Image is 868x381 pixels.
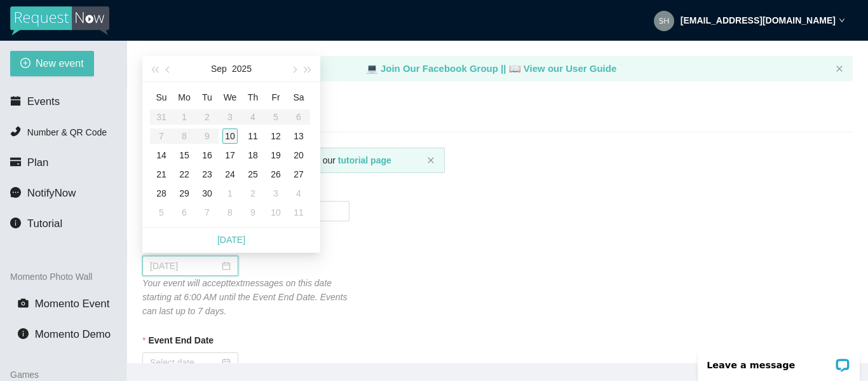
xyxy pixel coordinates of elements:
[264,146,287,165] td: 2025-09-19
[836,65,843,73] button: close
[150,184,173,203] td: 2025-09-28
[150,356,219,370] input: Select date
[264,127,287,146] td: 2025-09-12
[264,87,287,107] th: Fr
[200,186,215,201] div: 30
[154,205,169,220] div: 5
[264,203,287,222] td: 2025-10-10
[148,333,214,347] b: Event End Date
[36,55,84,71] span: New event
[291,205,306,220] div: 11
[222,148,238,163] div: 17
[287,184,310,203] td: 2025-10-04
[222,167,238,182] div: 24
[241,203,264,222] td: 2025-10-09
[150,87,173,107] th: Su
[35,328,111,340] span: Momento Demo
[18,328,29,339] span: info-circle
[18,298,29,308] span: camera
[10,126,21,137] span: phone
[219,127,241,146] td: 2025-09-10
[222,205,238,220] div: 8
[287,127,310,146] td: 2025-09-13
[27,95,60,107] span: Events
[173,87,196,107] th: Mo
[291,148,306,163] div: 20
[154,186,169,201] div: 28
[150,203,173,222] td: 2025-10-05
[219,146,241,165] td: 2025-09-17
[268,205,283,220] div: 10
[10,156,21,167] span: credit-card
[219,203,241,222] td: 2025-10-08
[232,56,252,81] button: 2025
[196,146,219,165] td: 2025-09-16
[268,167,283,182] div: 26
[268,186,283,201] div: 3
[268,148,283,163] div: 19
[10,95,21,106] span: calendar
[200,205,215,220] div: 7
[10,218,21,228] span: info-circle
[196,184,219,203] td: 2025-09-30
[287,87,310,107] th: Sa
[366,63,378,74] span: laptop
[287,146,310,165] td: 2025-09-20
[177,167,192,182] div: 22
[219,184,241,203] td: 2025-10-01
[10,6,109,36] img: RequestNow
[217,235,245,245] a: [DATE]
[291,128,306,144] div: 13
[150,259,219,273] input: Select date
[219,165,241,184] td: 2025-09-24
[35,298,110,310] span: Momento Event
[287,165,310,184] td: 2025-09-27
[427,156,435,164] span: close
[166,155,391,165] span: Need help or want to learn more? View our
[245,205,261,220] div: 9
[173,146,196,165] td: 2025-09-15
[142,278,347,316] i: Your event will accept text messages on this date starting at 6:00 AM until the Event End Date. E...
[196,165,219,184] td: 2025-09-23
[154,167,169,182] div: 21
[268,128,283,144] div: 12
[836,65,843,73] span: close
[291,167,306,182] div: 27
[509,63,521,74] span: laptop
[27,156,49,169] span: Plan
[689,341,868,381] iframe: LiveChat chat widget
[839,17,845,24] span: down
[681,15,836,25] strong: [EMAIL_ADDRESS][DOMAIN_NAME]
[366,63,509,74] a: laptop Join Our Facebook Group ||
[10,51,94,76] button: plus-circleNew event
[154,148,169,163] div: 14
[338,155,391,165] a: tutorial page
[241,87,264,107] th: Th
[264,184,287,203] td: 2025-10-03
[291,186,306,201] div: 4
[177,148,192,163] div: 15
[222,186,238,201] div: 1
[173,184,196,203] td: 2025-09-29
[200,167,215,182] div: 23
[150,146,173,165] td: 2025-09-14
[173,203,196,222] td: 2025-10-06
[427,156,435,165] button: close
[20,58,31,70] span: plus-circle
[27,218,62,230] span: Tutorial
[27,187,76,199] span: NotifyNow
[245,148,261,163] div: 18
[219,87,241,107] th: We
[173,165,196,184] td: 2025-09-22
[196,87,219,107] th: Tu
[27,127,107,137] span: Number & QR Code
[200,148,215,163] div: 16
[177,186,192,201] div: 29
[222,128,238,144] div: 10
[177,205,192,220] div: 6
[245,128,261,144] div: 11
[245,186,261,201] div: 2
[287,203,310,222] td: 2025-10-11
[509,63,617,74] a: laptop View our User Guide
